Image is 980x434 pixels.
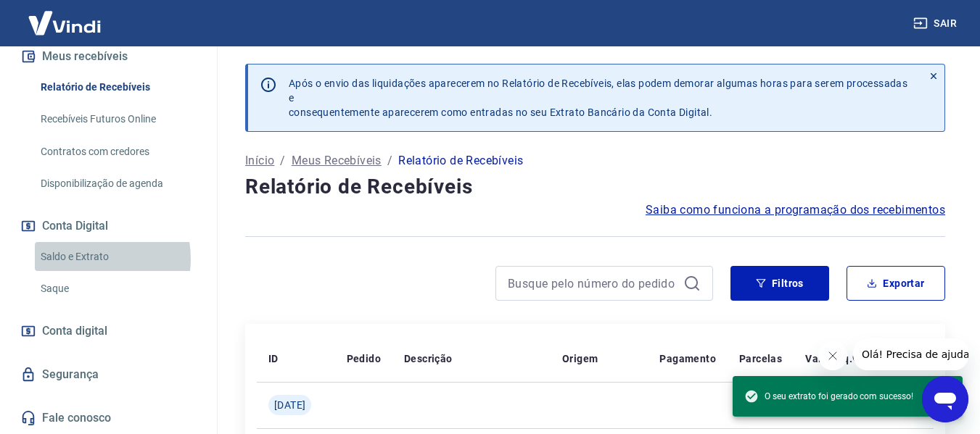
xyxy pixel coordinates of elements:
p: Descrição [404,351,453,366]
p: Relatório de Recebíveis [398,152,523,170]
button: Sair [910,10,963,37]
a: Segurança [17,359,199,391]
iframe: Fechar mensagem [818,341,847,370]
span: O seu extrato foi gerado com sucesso! [744,389,913,404]
p: Origem [562,351,598,366]
p: Pedido [347,351,381,366]
a: Relatório de Recebíveis [35,72,199,102]
img: Vindi [17,1,112,45]
a: Início [245,152,274,170]
iframe: Mensagem da empresa [853,338,968,370]
a: Meus Recebíveis [292,152,382,170]
button: Exportar [847,266,945,301]
a: Fale conosco [17,402,199,434]
p: Parcelas [739,351,782,366]
a: Saque [35,274,199,304]
a: Recebíveis Futuros Online [35,104,199,134]
a: Saldo e Extrato [35,242,199,272]
a: Conta digital [17,315,199,347]
p: / [387,152,392,170]
input: Busque pelo número do pedido [508,272,678,294]
p: Pagamento [659,351,716,366]
a: Contratos com credores [35,137,199,167]
span: Olá! Precisa de ajuda? [9,10,122,22]
p: Valor Líq. [805,351,852,366]
p: / [280,152,285,170]
p: Após o envio das liquidações aparecerem no Relatório de Recebíveis, elas podem demorar algumas ho... [289,76,911,120]
button: Filtros [730,266,829,301]
p: ID [268,351,279,366]
a: Saiba como funciona a programação dos recebimentos [646,201,945,219]
span: Conta digital [42,321,107,341]
h4: Relatório de Recebíveis [245,172,945,201]
button: Meus recebíveis [17,41,199,72]
iframe: Botão para abrir a janela de mensagens [922,376,968,422]
button: Conta Digital [17,210,199,242]
a: Disponibilização de agenda [35,169,199,199]
span: [DATE] [274,398,305,412]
